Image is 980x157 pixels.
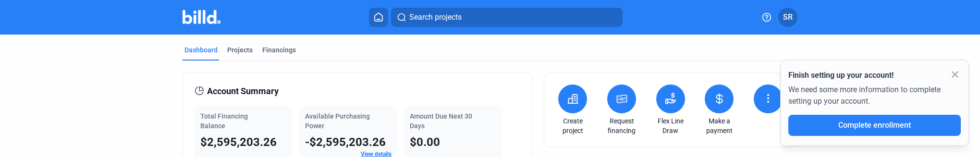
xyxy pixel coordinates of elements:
[778,8,797,27] button: SR
[788,81,961,115] div: We need some more information to complete setting up your account.
[788,115,961,136] button: Complete enrollment
[783,12,793,23] span: SR
[305,112,370,130] span: Available Purchasing Power
[702,116,736,135] a: Make a payment
[409,12,462,23] span: Search projects
[207,85,279,98] span: Account Summary
[200,112,248,130] span: Total Financing Balance
[183,10,220,24] img: Billd Company Logo
[262,45,296,55] div: Financings
[200,135,277,149] span: $2,595,203.26
[184,45,218,55] div: Dashboard
[788,70,961,81] div: Finish setting up your account!
[556,116,589,135] a: Create project
[391,8,623,27] button: Search projects
[838,121,911,130] span: Complete enrollment
[654,116,687,135] a: Flex Line Draw
[227,45,253,55] div: Projects
[605,116,638,135] a: Request financing
[305,135,386,149] span: -$2,595,203.26
[949,69,961,80] mat-icon: close
[410,135,440,149] span: $0.00
[410,112,472,130] span: Amount Due Next 30 Days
